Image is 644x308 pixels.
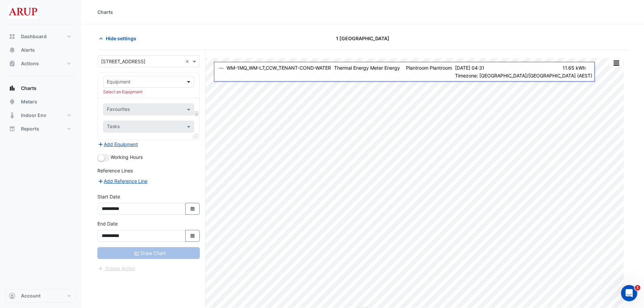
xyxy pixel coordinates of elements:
button: Hide settings [97,32,141,44]
app-escalated-ticket-create-button: Please correct errors first [97,265,136,271]
app-icon: Dashboard [9,33,16,40]
span: Actions [21,60,39,67]
app-icon: Reports [9,125,16,132]
div: Select an Equipment [103,89,194,95]
span: Working Hours [111,154,143,160]
app-icon: Charts [9,85,16,92]
app-icon: Meters [9,98,16,105]
fa-icon: Select Date [190,206,196,212]
app-icon: Alerts [9,47,16,53]
span: Meters [21,98,37,105]
span: Alerts [21,47,35,53]
button: Meters [5,95,76,109]
span: Choose Function [194,111,200,116]
div: Favourites [106,105,130,114]
span: Charts [21,85,37,92]
button: Actions [5,57,76,70]
button: Indoor Env [5,109,76,122]
button: Account [5,289,76,303]
button: Reports [5,122,76,136]
span: Reports [21,125,39,132]
app-icon: Indoor Env [9,112,16,119]
span: Indoor Env [21,112,46,119]
div: Charts [97,8,113,16]
button: Alerts [5,43,76,57]
button: Add Equipment [97,140,138,148]
label: Start Date [97,193,120,200]
button: Charts [5,81,76,95]
iframe: Intercom live chat [621,285,637,301]
div: Tasks [106,123,120,132]
img: Company Logo [8,5,39,19]
button: Add Reference Line [97,177,148,185]
label: Reference Lines [97,167,133,174]
fa-icon: Select Date [190,233,196,239]
span: Clone Favourites and Tasks from this Equipment to other Equipment [193,133,198,139]
span: 1 [GEOGRAPHIC_DATA] [336,35,389,42]
button: Dashboard [5,30,76,43]
span: Hide settings [106,35,136,42]
span: 1 [635,285,640,290]
span: Account [21,292,41,299]
span: Dashboard [21,33,47,40]
button: More Options [610,59,623,67]
label: End Date [97,220,118,227]
app-icon: Actions [9,60,16,67]
span: Clear [185,58,191,65]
